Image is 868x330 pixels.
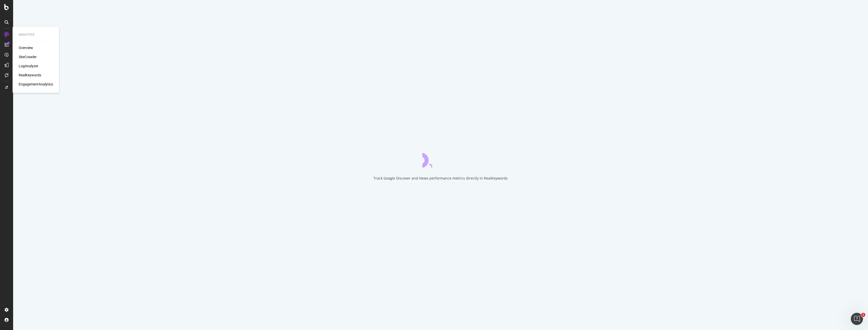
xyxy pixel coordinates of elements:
[19,33,53,37] div: Analytics
[422,149,459,168] div: animation
[19,54,37,59] a: SiteCrawler
[19,63,38,69] a: LogAnalyzer
[861,313,865,317] span: 1
[19,82,53,87] a: EngagementAnalytics
[851,313,863,325] iframe: Intercom live chat
[19,73,41,78] a: RealKeywords
[373,176,508,181] div: Track Google Discover and News performance metrics directly in RealKeywords
[19,45,33,50] a: Overview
